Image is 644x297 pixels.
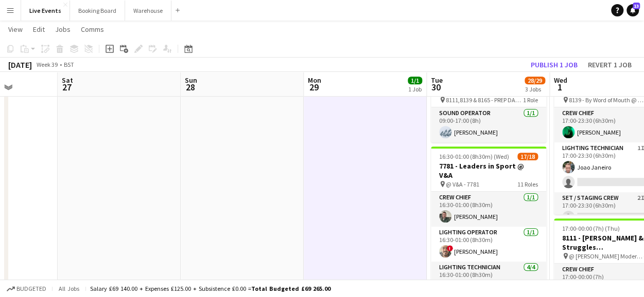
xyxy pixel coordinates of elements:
a: 13 [626,4,639,16]
div: [DATE] [8,60,32,70]
span: Jobs [55,25,71,34]
button: Warehouse [125,1,171,21]
button: Live Events [21,1,70,21]
button: Publish 1 job [527,58,582,71]
span: Total Budgeted £69 265.00 [251,285,330,292]
button: Budgeted [5,283,48,294]
a: Jobs [51,23,75,36]
a: Comms [77,23,108,36]
div: Salary £69 140.00 + Expenses £125.00 + Subsistence £0.00 = [90,285,330,292]
span: All jobs [57,285,81,292]
button: Revert 1 job [584,58,636,71]
a: View [4,23,27,36]
span: Budgeted [16,285,46,292]
span: 13 [633,3,640,9]
div: BST [64,61,74,68]
button: Booking Board [70,1,125,21]
a: Edit [29,23,49,36]
span: View [8,25,23,34]
span: Week 39 [34,61,60,68]
span: Edit [33,25,45,34]
span: Comms [81,25,104,34]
